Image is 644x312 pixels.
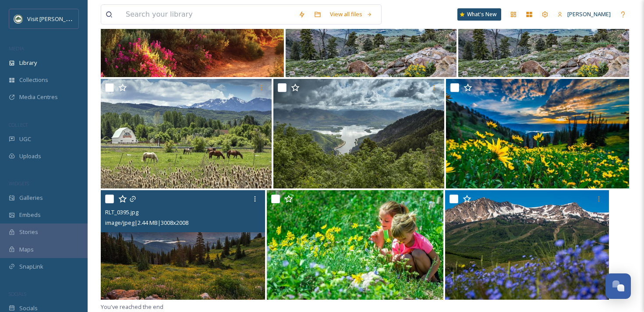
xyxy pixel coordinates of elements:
span: Uploads [19,152,41,160]
span: Library [19,59,37,67]
img: rlt_8211_flowers_with_june_mountain.JPG [445,190,609,300]
img: Unknown.png [14,14,23,23]
span: MEDIA [9,45,24,52]
span: WIDGETS [9,180,29,187]
span: Galleries [19,194,43,202]
img: Huntsville Barn Ogden Valley Jay_Dash_Photography_IMG_1584.jpg [101,79,272,188]
input: Search your library [121,5,294,24]
img: RLT_0395.jpg [101,190,265,300]
span: You've reached the end [101,303,163,311]
span: Media Centres [19,93,58,101]
span: Maps [19,245,34,254]
button: Open Chat [605,273,631,299]
span: RLT_0395.jpg [105,208,138,216]
a: View all files [326,6,377,23]
span: SOCIALS [9,291,26,297]
a: [PERSON_NAME] [553,6,615,23]
img: flowers_.JPG [267,190,443,300]
span: Collections [19,76,48,84]
span: Visit [PERSON_NAME] [27,14,83,23]
span: Embeds [19,211,41,219]
span: UGC [19,135,31,143]
span: SnapLink [19,262,43,271]
span: [PERSON_NAME] [567,10,611,18]
a: What's New [457,8,501,21]
span: COLLECT [9,121,28,128]
img: Flowers_near_John_Paul_Chairlift_Photographer_Ryan_Thompson.jpg [446,79,629,188]
img: Pineview Reservior Jay_Dash_Photography_IMG_1475.jpg [273,79,444,188]
span: image/jpeg | 2.44 MB | 3008 x 2008 [105,219,188,227]
span: Stories [19,228,38,236]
